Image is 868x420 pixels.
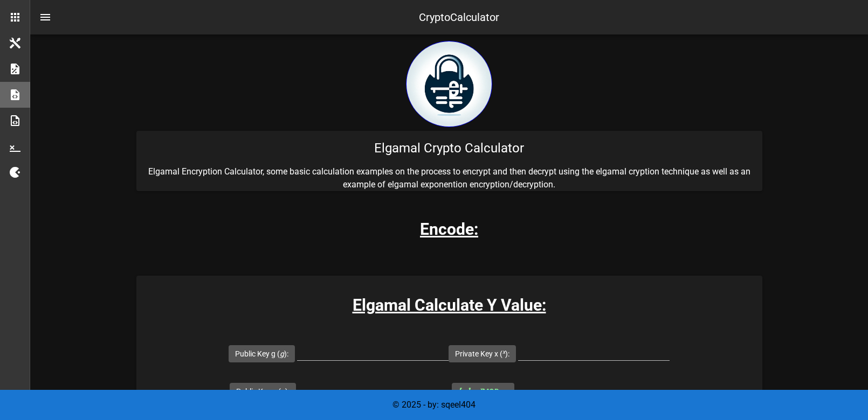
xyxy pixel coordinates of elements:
span: MOD = [458,387,508,396]
b: [ y ] [458,387,470,396]
h3: Encode: [420,217,478,241]
p: Elgamal Encryption Calculator, some basic calculation examples on the process to encrypt and then... [136,165,762,191]
div: CryptoCalculator [419,9,499,25]
i: p [281,387,285,396]
i: = g [458,387,483,396]
label: Public Key p ( ): [236,386,290,397]
div: Elgamal Crypto Calculator [136,131,762,165]
button: nav-menu-toggle [32,4,58,30]
sup: x [480,386,483,393]
i: p [499,387,504,396]
sup: x [502,348,505,355]
a: home [406,119,492,129]
label: Private Key x ( ): [455,348,509,359]
label: Public Key g ( ): [235,348,288,359]
h3: Elgamal Calculate Y Value: [136,293,762,317]
img: encryption logo [406,41,492,127]
span: © 2025 - by: sqeel404 [392,400,476,410]
i: g [280,349,284,358]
